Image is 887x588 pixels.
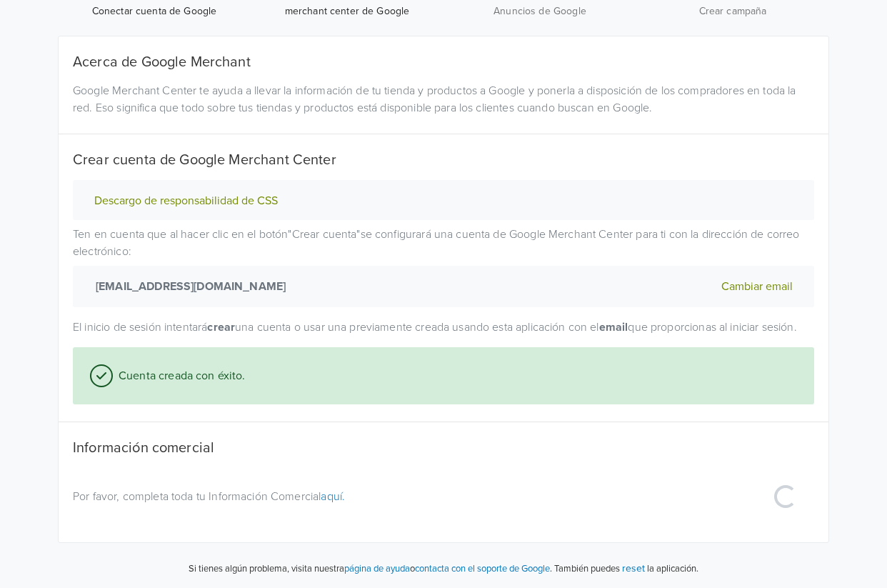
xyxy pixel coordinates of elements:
span: merchant center de Google [256,4,438,19]
p: Si tienes algún problema, visita nuestra o . [189,562,552,577]
button: reset [622,560,645,577]
span: Crear campaña [642,4,823,19]
span: Cuenta creada con éxito. [113,367,246,384]
a: aquí. [321,489,345,504]
a: contacta con el soporte de Google [415,563,550,574]
p: Por favor, completa toda tu Información Comercial [73,488,623,505]
p: El inicio de sesión intentará una cuenta o usar una previamente creada usando esta aplicación con... [73,319,814,336]
a: página de ayuda [344,563,410,574]
span: Anuncios de Google [449,4,631,19]
h5: Crear cuenta de Google Merchant Center [73,151,814,169]
span: Conectar cuenta de Google [64,4,245,19]
strong: crear [207,320,235,334]
strong: [EMAIL_ADDRESS][DOMAIN_NAME] [90,278,286,295]
p: Ten en cuenta que al hacer clic en el botón " Crear cuenta " se configurará una cuenta de Google ... [73,226,814,307]
p: También puedes la aplicación. [552,560,698,577]
h5: Acerca de Google Merchant [73,54,814,71]
strong: email [599,320,628,334]
button: Cambiar email [717,277,797,296]
div: Google Merchant Center te ayuda a llevar la información de tu tienda y productos a Google y poner... [62,82,825,116]
button: Descargo de responsabilidad de CSS [90,194,282,209]
h5: Información comercial [73,439,814,457]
